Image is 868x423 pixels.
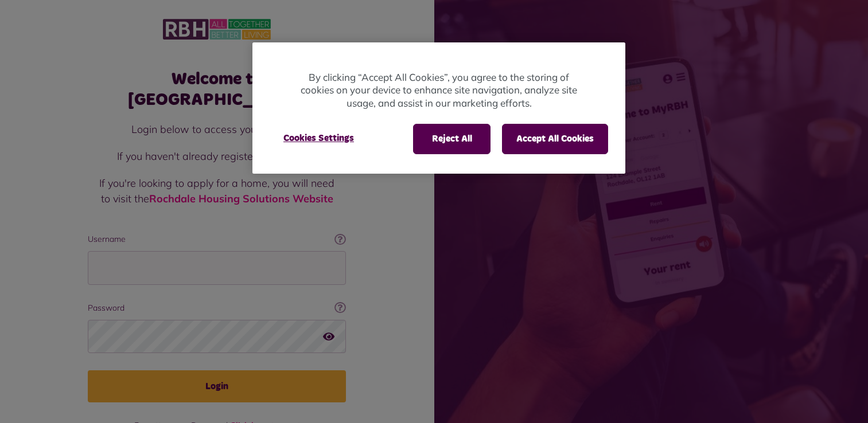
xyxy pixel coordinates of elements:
button: Accept All Cookies [502,124,608,154]
div: Privacy [252,42,625,174]
p: By clicking “Accept All Cookies”, you agree to the storing of cookies on your device to enhance s... [298,71,579,110]
button: Cookies Settings [270,124,368,152]
div: Cookie banner [252,42,625,174]
button: Reject All [413,124,491,154]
